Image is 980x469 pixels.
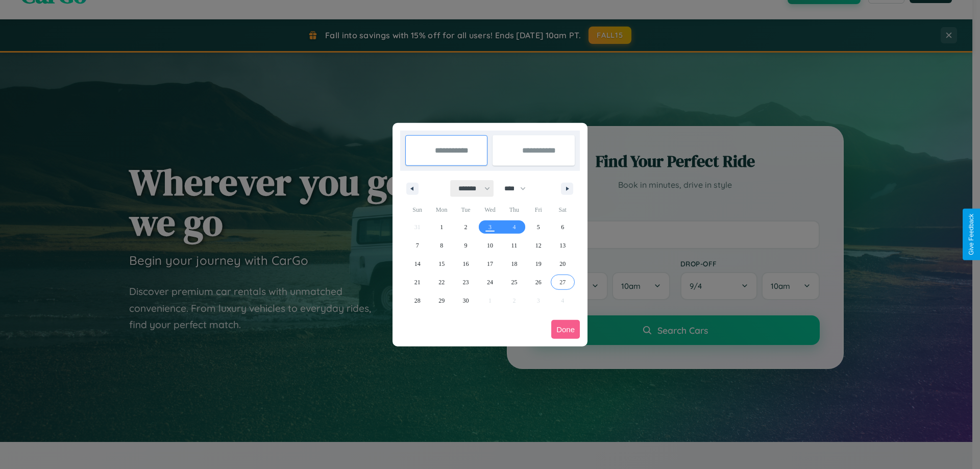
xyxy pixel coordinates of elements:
span: 17 [487,255,493,273]
span: 21 [414,273,421,291]
button: 16 [454,255,478,273]
span: 25 [511,273,517,291]
span: 9 [464,236,468,255]
span: Fri [526,202,550,218]
span: 23 [463,273,469,291]
button: 8 [429,236,453,255]
button: 20 [551,255,575,273]
button: 7 [405,236,429,255]
span: 6 [561,218,564,236]
span: 26 [535,273,542,291]
span: 13 [559,236,566,255]
span: 29 [438,291,445,310]
span: 22 [438,273,445,291]
button: 22 [429,273,453,291]
button: 4 [502,218,526,236]
button: 1 [429,218,453,236]
span: Wed [478,202,502,218]
button: 28 [405,291,429,310]
span: Tue [454,202,478,218]
button: 18 [502,255,526,273]
span: 3 [488,218,492,236]
span: 16 [463,255,469,273]
button: 5 [526,218,550,236]
button: 30 [454,291,478,310]
span: Thu [502,202,526,218]
span: 8 [440,236,443,255]
span: 5 [537,218,540,236]
span: 4 [512,218,516,236]
span: 7 [416,236,419,255]
button: 24 [478,273,502,291]
span: 24 [487,273,493,291]
span: 20 [559,255,566,273]
div: Give Feedback [968,214,975,255]
span: 18 [511,255,517,273]
button: 23 [454,273,478,291]
span: Mon [429,202,453,218]
span: 14 [414,255,421,273]
button: 11 [502,236,526,255]
button: 21 [405,273,429,291]
span: 27 [559,273,566,291]
span: Sun [405,202,429,218]
button: 25 [502,273,526,291]
span: 19 [535,255,542,273]
button: 9 [454,236,478,255]
button: 3 [478,218,502,236]
span: 10 [487,236,493,255]
button: 26 [526,273,550,291]
button: 14 [405,255,429,273]
button: 29 [429,291,453,310]
button: 12 [526,236,550,255]
span: 2 [464,218,468,236]
span: 12 [535,236,542,255]
button: 10 [478,236,502,255]
button: 2 [454,218,478,236]
span: 28 [414,291,421,310]
button: 19 [526,255,550,273]
span: 1 [440,218,443,236]
button: Done [551,320,580,339]
span: 11 [511,236,518,255]
button: 15 [429,255,453,273]
button: 6 [551,218,575,236]
button: 13 [551,236,575,255]
span: 30 [463,291,469,310]
button: 17 [478,255,502,273]
button: 27 [551,273,575,291]
span: Sat [551,202,575,218]
span: 15 [438,255,445,273]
